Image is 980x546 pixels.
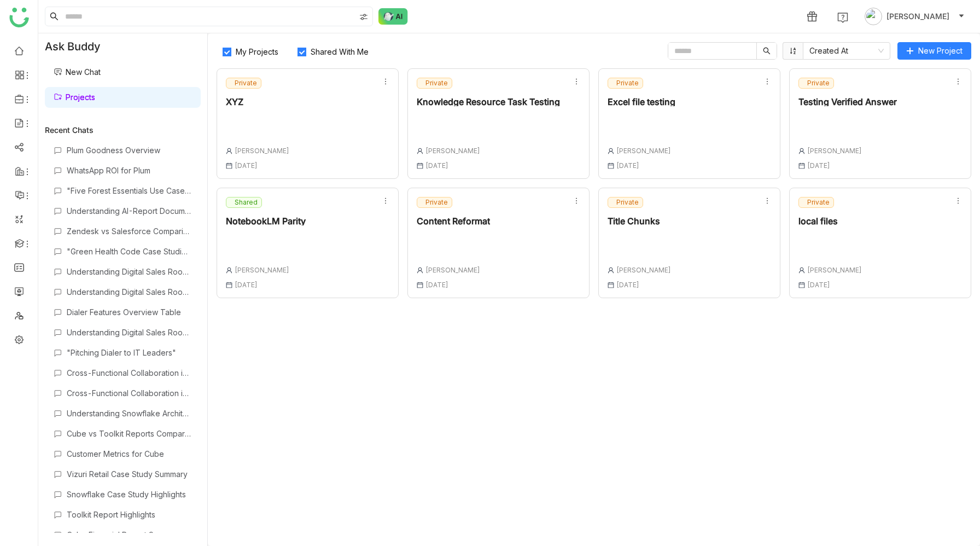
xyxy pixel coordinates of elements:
[67,166,192,175] div: WhatsApp ROI for Plum
[67,247,192,256] div: "Green Health Code Case Studies"
[862,8,967,25] button: [PERSON_NAME]
[417,97,560,106] div: Knowledge Resource Task Testing
[425,281,448,289] span: [DATE]
[67,368,192,377] div: Cross-Functional Collaboration in GTM Buddy
[67,429,192,438] div: Cube vs Toolkit Reports Comparison
[608,97,675,106] div: Excel file testing
[886,10,949,22] span: [PERSON_NAME]
[616,198,639,207] span: Private
[38,33,207,60] div: Ask Buddy
[231,47,283,56] span: My Projects
[235,266,289,274] span: [PERSON_NAME]
[67,469,192,479] div: Vizuri Retail Case Study Summary
[9,8,29,27] img: logo
[226,97,289,106] div: XYZ
[67,510,192,519] div: Toolkit Report Highlights
[67,206,192,216] div: Understanding AI-Report Document
[67,409,192,418] div: Understanding Snowflake Architecture
[616,266,671,274] span: [PERSON_NAME]
[807,147,862,155] span: [PERSON_NAME]
[425,78,448,88] span: Private
[798,217,862,225] div: local files
[425,266,480,274] span: [PERSON_NAME]
[235,161,258,170] span: [DATE]
[417,217,490,225] div: Content Reformat
[67,267,192,276] div: Understanding Digital Sales Rooms
[616,281,639,289] span: [DATE]
[67,388,192,398] div: Cross-Functional Collaboration in Sales
[235,198,258,207] span: Shared
[837,12,848,23] img: help.svg
[54,67,101,77] a: New Chat
[235,281,258,289] span: [DATE]
[608,217,671,225] div: Title Chunks
[616,147,671,155] span: [PERSON_NAME]
[807,266,862,274] span: [PERSON_NAME]
[897,42,971,60] button: New Project
[67,530,192,539] div: Cube Financial Report Summary
[45,125,201,135] div: Recent Chats
[425,198,448,207] span: Private
[67,226,192,236] div: Zendesk vs Salesforce Comparison
[67,307,192,317] div: Dialer Features Overview Table
[67,348,192,357] div: "Pitching Dialer to IT Leaders"
[809,43,884,59] nz-select-item: Created At
[425,161,448,170] span: [DATE]
[67,490,192,499] div: Snowflake Case Study Highlights
[359,13,368,21] img: search-type.svg
[226,217,306,225] div: NotebookLM Parity
[798,97,897,106] div: Testing Verified Answer
[235,78,257,88] span: Private
[918,45,962,57] span: New Project
[378,8,408,25] img: ask-buddy-normal.svg
[807,281,830,289] span: [DATE]
[306,47,373,56] span: Shared With Me
[807,78,830,88] span: Private
[235,147,289,155] span: [PERSON_NAME]
[67,328,192,337] div: Understanding Digital Sales Rooms
[67,287,192,297] div: Understanding Digital Sales Rooms
[807,161,830,170] span: [DATE]
[616,161,639,170] span: [DATE]
[616,78,639,88] span: Private
[67,186,192,195] div: "Five Forest Essentials Use Cases"
[67,146,192,155] div: Plum Goodness Overview
[807,198,830,207] span: Private
[865,8,882,25] img: avatar
[425,147,480,155] span: [PERSON_NAME]
[54,92,95,102] a: Projects
[67,449,192,458] div: Customer Metrics for Cube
